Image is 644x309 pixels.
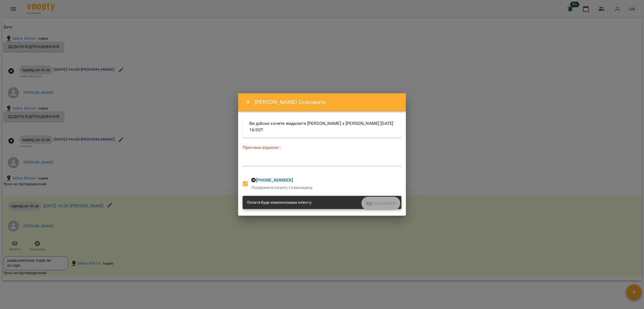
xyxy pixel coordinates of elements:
h6: [PERSON_NAME] Скасувати [255,98,399,106]
label: Причина відміни [243,144,401,151]
div: Оплата буде компенсована клієнту. [247,198,312,208]
div: Ви дійсно хочете видалити [PERSON_NAME] з [PERSON_NAME] [DATE] 16:00? [243,116,401,138]
p: Повідомити клієнту та викладачу [251,185,313,191]
button: Close [241,96,255,109]
a: [PHONE_NUMBER] [256,177,293,183]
